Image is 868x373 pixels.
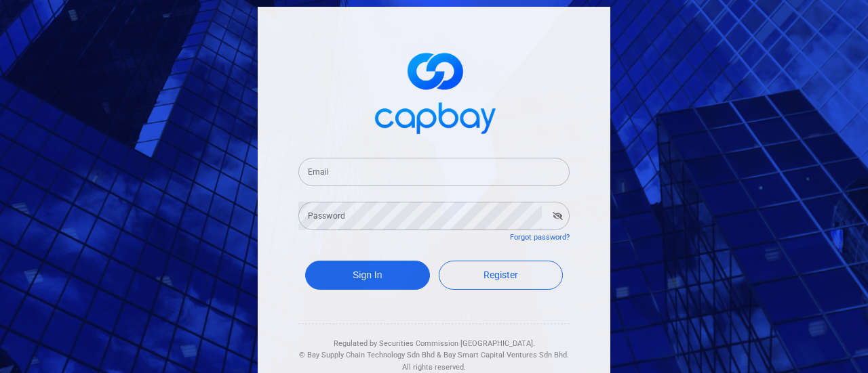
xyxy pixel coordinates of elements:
a: Forgot password? [510,233,570,242]
span: Bay Smart Capital Ventures Sdn Bhd. [443,351,569,359]
img: logo [366,41,502,141]
span: © Bay Supply Chain Technology Sdn Bhd [299,351,435,359]
span: Register [484,269,518,280]
button: Sign In [305,261,430,290]
a: Register [439,261,564,290]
